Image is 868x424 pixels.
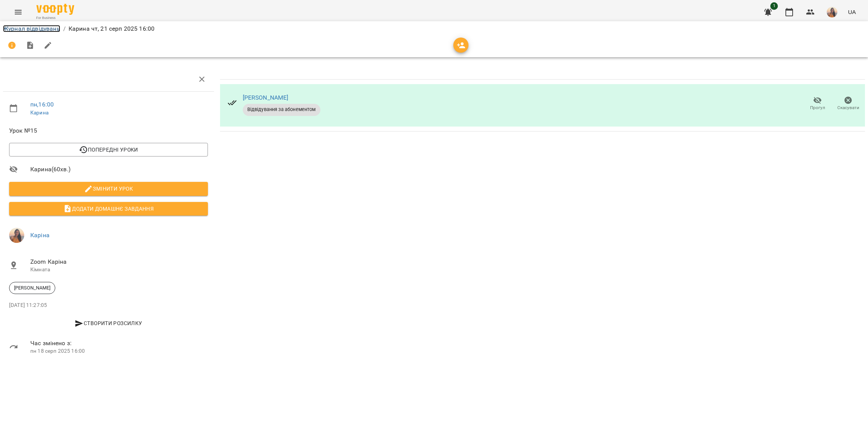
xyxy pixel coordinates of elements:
[9,285,55,291] span: [PERSON_NAME]
[837,105,859,111] span: Скасувати
[9,126,208,135] span: Урок №15
[9,282,55,294] div: [PERSON_NAME]
[63,24,66,33] li: /
[30,110,48,116] a: Карина
[827,7,837,17] img: 069e1e257d5519c3c657f006daa336a6.png
[9,316,208,330] button: Створити розсилку
[30,347,208,355] p: пн 18 серп 2025 16:00
[69,24,155,33] p: Карина чт, 21 серп 2025 16:00
[802,93,833,114] button: Прогул
[9,143,208,156] button: Попередні уроки
[833,93,863,114] button: Скасувати
[15,204,202,213] span: Додати домашнє завдання
[30,339,208,348] span: Час змінено з:
[15,184,202,193] span: Змінити урок
[243,106,320,113] span: Відвідування за абонементом
[9,202,208,216] button: Додати домашнє завдання
[3,24,865,33] nav: breadcrumb
[770,2,778,10] span: 1
[9,302,208,309] p: [DATE] 11:27:05
[810,105,825,111] span: Прогул
[15,145,202,154] span: Попередні уроки
[36,4,74,15] img: Voopty Logo
[36,16,74,20] span: For Business
[243,94,289,101] a: [PERSON_NAME]
[30,101,54,108] a: пн , 16:00
[9,182,208,196] button: Змінити урок
[12,319,205,328] span: Створити розсилку
[9,228,24,243] img: 069e1e257d5519c3c657f006daa336a6.png
[848,8,856,16] span: UA
[30,232,50,239] a: Каріна
[30,165,208,174] span: Карина ( 60 хв. )
[30,257,208,266] span: Zoom Каріна
[9,3,27,21] button: Menu
[3,25,60,32] a: Журнал відвідувань
[845,5,859,19] button: UA
[30,266,208,274] p: Кімната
